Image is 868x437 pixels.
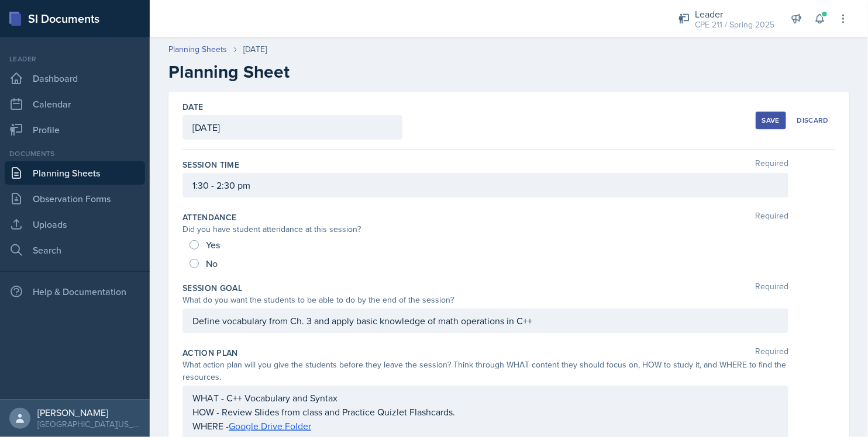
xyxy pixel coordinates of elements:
[206,239,220,251] span: Yes
[182,159,239,171] label: Session Time
[5,280,145,303] div: Help & Documentation
[182,223,788,235] div: Did you have student attendance at this session?
[762,116,780,125] div: Save
[192,405,779,419] p: HOW - Review Slides from class and Practice Quizlet Flashcards.
[192,178,779,192] p: 1:30 - 2:30 pm
[5,92,145,116] a: Calendar
[182,294,788,306] div: What do you want the students to be able to do by the end of the session?
[755,159,788,171] span: Required
[5,161,145,185] a: Planning Sheets
[206,258,218,269] span: No
[5,148,145,159] div: Documents
[243,43,267,56] div: [DATE]
[5,187,145,210] a: Observation Forms
[791,112,835,129] button: Discard
[168,43,227,56] a: Planning Sheets
[182,211,237,223] label: Attendance
[755,211,788,223] span: Required
[695,7,774,21] div: Leader
[37,418,140,430] div: [GEOGRAPHIC_DATA][US_STATE] in [GEOGRAPHIC_DATA]
[182,347,238,359] label: Action Plan
[182,101,203,113] label: Date
[5,54,145,64] div: Leader
[192,419,779,433] p: WHERE -
[5,118,145,141] a: Profile
[37,407,140,418] div: [PERSON_NAME]
[5,67,145,90] a: Dashboard
[756,112,786,129] button: Save
[797,116,829,125] div: Discard
[229,419,311,432] a: Google Drive Folder
[182,359,788,383] div: What action plan will you give the students before they leave the session? Think through WHAT con...
[182,282,242,294] label: Session Goal
[5,213,145,236] a: Uploads
[755,347,788,359] span: Required
[192,314,779,328] p: Define vocabulary from Ch. 3 and apply basic knowledge of math operations in C++
[192,391,779,405] p: WHAT - C++ Vocabulary and Syntax
[168,61,849,82] h2: Planning Sheet
[755,282,788,294] span: Required
[695,19,774,31] div: CPE 211 / Spring 2025
[5,238,145,262] a: Search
